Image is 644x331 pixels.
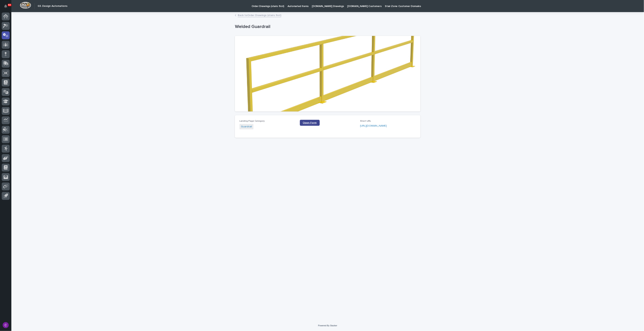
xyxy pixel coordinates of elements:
a: Powered By Stacker [318,324,337,327]
p: Welded Guardrail [235,24,419,29]
a: Open Form [300,120,320,126]
h2: 03. Design Automations [38,5,67,8]
span: Open Form [303,121,317,124]
button: Notifications [2,2,10,10]
span: Short URL [360,120,371,122]
p: 63 [8,4,11,6]
button: users-avatar [2,321,10,329]
a: Back toOrder Drawings (stairs first) [238,13,281,17]
div: Notifications63 [5,5,10,11]
img: Workspace Logo [20,2,31,9]
span: Landing Page Category [239,120,265,122]
a: Guardrail [241,125,252,129]
a: [URL][DOMAIN_NAME] [360,125,387,127]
